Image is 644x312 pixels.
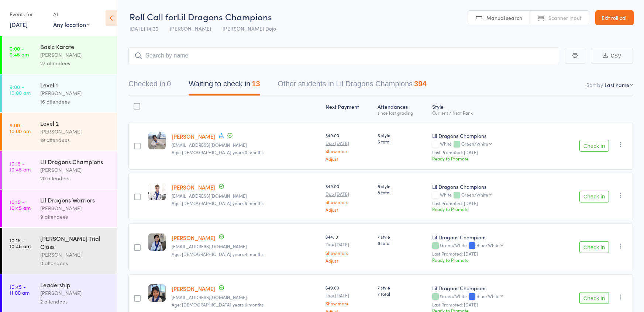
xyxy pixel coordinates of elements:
[432,294,555,300] div: Green/White
[429,99,558,119] div: Style
[148,183,166,200] img: image1754712993.png
[432,251,555,256] small: Last Promoted: [DATE]
[40,166,111,174] div: [PERSON_NAME]
[223,25,276,32] span: [PERSON_NAME] Dojo
[40,212,111,221] div: 9 attendees
[148,233,166,251] img: image1754977152.png
[378,183,426,189] span: 8 style
[378,233,426,240] span: 7 style
[432,155,555,162] div: Ready to Promote
[579,241,609,253] button: Check in
[189,76,260,96] button: Waiting to check in13
[40,42,111,51] div: Basic Karate
[432,233,555,241] div: Lil Dragons Champions
[2,228,117,274] a: 10:15 -10:45 am[PERSON_NAME] Trial Class[PERSON_NAME]0 attendees
[40,89,111,97] div: [PERSON_NAME]
[172,142,320,148] small: ian.bucad@gmail.com
[10,45,29,57] time: 9:00 - 9:45 am
[2,113,117,150] a: 9:00 -10:00 amLevel 2[PERSON_NAME]19 attendees
[172,234,215,242] a: [PERSON_NAME]
[375,99,429,119] div: Atten­dances
[252,80,260,88] div: 13
[432,201,555,206] small: Last Promoted: [DATE]
[172,200,264,206] span: Age: [DEMOGRAPHIC_DATA] years 5 months
[170,25,211,32] span: [PERSON_NAME]
[326,242,372,247] small: Due [DATE]
[432,183,555,190] div: Lil Dragons Champions
[10,20,28,28] a: [DATE]
[10,160,31,172] time: 10:15 - 10:45 am
[172,251,264,257] span: Age: [DEMOGRAPHIC_DATA] years 4 months
[40,289,111,297] div: [PERSON_NAME]
[323,99,375,119] div: Next Payment
[148,284,166,302] img: image1725081271.png
[2,274,117,312] a: 10:45 -11:00 amLeadership[PERSON_NAME]2 attendees
[172,295,320,300] small: Moozoodbsa@gmail.com
[172,132,215,140] a: [PERSON_NAME]
[172,285,215,292] a: [PERSON_NAME]
[579,292,609,304] button: Check in
[414,80,426,88] div: 394
[378,189,426,195] span: 8 total
[40,174,111,183] div: 20 attendees
[461,141,488,146] div: Green/White
[486,14,522,21] span: Manual search
[40,250,111,259] div: [PERSON_NAME]
[128,47,559,64] input: Search by name
[172,193,320,198] small: jazzyjas84@gmail.com
[326,191,372,197] small: Due [DATE]
[148,132,166,149] img: image1754712829.png
[432,110,555,115] div: Current / Next Rank
[326,233,372,263] div: $44.10
[378,138,426,145] span: 5 total
[10,199,31,211] time: 10:15 - 10:45 am
[476,243,500,247] div: Blue/White
[326,156,372,161] a: Adjust
[591,48,633,64] button: CSV
[130,25,158,32] span: [DATE] 14:30
[378,240,426,246] span: 8 total
[10,237,31,249] time: 10:15 - 10:45 am
[432,284,555,292] div: Lil Dragons Champions
[579,191,609,202] button: Check in
[326,301,372,306] a: Show more
[326,132,372,161] div: $49.00
[326,183,372,212] div: $49.00
[53,20,90,28] div: Any location
[432,141,555,148] div: White
[2,36,117,74] a: 9:00 -9:45 amBasic Karate[PERSON_NAME]27 attendees
[432,132,555,139] div: Lil Dragons Champions
[10,8,46,20] div: Events for
[53,8,90,20] div: At
[432,302,555,307] small: Last Promoted: [DATE]
[40,281,111,289] div: Leadership
[278,76,427,96] button: Other students in Lil Dragons Champions394
[432,257,555,263] div: Ready to Promote
[605,81,629,89] div: Last name
[326,250,372,255] a: Show more
[432,192,555,198] div: White
[177,10,272,22] span: Lil Dragons Champions
[378,291,426,297] span: 7 total
[378,132,426,138] span: 5 style
[595,10,634,25] a: Exit roll call
[326,200,372,204] a: Show more
[586,81,603,89] label: Sort by
[130,10,177,22] span: Roll Call for
[128,76,171,96] button: Checked in0
[476,294,500,298] div: Blue/White
[40,259,111,267] div: 0 attendees
[432,150,555,155] small: Last Promoted: [DATE]
[40,297,111,306] div: 2 attendees
[326,149,372,153] a: Show more
[326,141,372,146] small: Due [DATE]
[326,293,372,298] small: Due [DATE]
[326,258,372,263] a: Adjust
[40,127,111,136] div: [PERSON_NAME]
[548,14,582,21] span: Scanner input
[40,119,111,127] div: Level 2
[40,97,111,106] div: 16 attendees
[40,81,111,89] div: Level 1
[40,59,111,67] div: 27 attendees
[172,183,215,191] a: [PERSON_NAME]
